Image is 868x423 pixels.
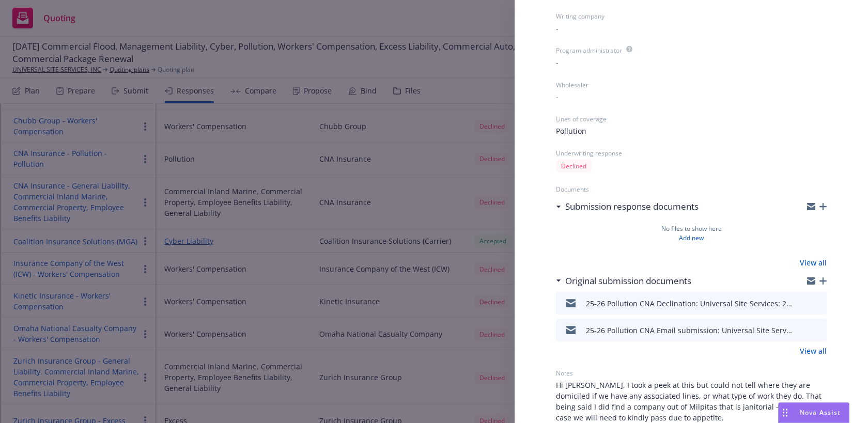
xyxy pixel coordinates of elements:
span: - [556,23,559,34]
span: Writing company [556,12,827,21]
button: preview file [813,297,823,309]
span: Notes [556,369,827,378]
span: - [556,91,559,102]
span: Pollution [556,126,586,136]
span: Underwriting response [556,149,827,158]
div: Original submission documents [556,274,691,288]
div: 25-26 Pollution CNA Declination: Universal Site Services: 25-26 Pollution Liability Quote [586,298,793,309]
span: - [556,57,559,68]
span: Program administrator [556,46,622,55]
span: Hi [PERSON_NAME], I took a peek at this but could not tell where they are domiciled if we have an... [556,380,827,423]
a: View all [800,257,827,268]
span: Documents [556,185,827,194]
span: Nova Assist [800,408,841,417]
h3: Submission response documents [565,200,699,213]
span: No files to show here [661,224,722,233]
a: View all [800,346,827,356]
button: download file [797,324,805,336]
div: Drag to move [779,403,792,422]
button: download file [797,297,805,309]
a: Add new [679,233,704,243]
button: Nova Assist [778,402,849,423]
button: preview file [813,324,823,336]
span: Lines of coverage [556,115,827,123]
div: 25-26 Pollution CNA Email submission: Universal Site Services: 25-26 Pollution Liability Quote [586,325,793,336]
div: Declined [556,160,592,173]
span: Wholesaler [556,81,827,89]
div: Submission response documents [556,200,699,213]
h3: Original submission documents [565,274,691,288]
